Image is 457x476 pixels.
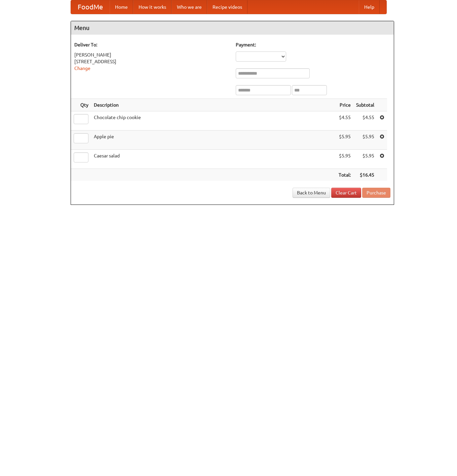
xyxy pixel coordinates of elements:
[133,0,172,14] a: How it works
[336,169,353,181] th: Total:
[74,41,229,48] h5: Deliver To:
[336,131,353,150] td: $5.95
[110,0,133,14] a: Home
[71,21,394,35] h4: Menu
[353,169,377,181] th: $16.45
[336,111,353,131] td: $4.55
[71,99,91,111] th: Qty
[207,0,247,14] a: Recipe videos
[359,0,380,14] a: Help
[353,99,377,111] th: Subtotal
[336,99,353,111] th: Price
[336,150,353,169] td: $5.95
[362,188,390,198] button: Purchase
[74,51,229,58] div: [PERSON_NAME]
[353,150,377,169] td: $5.95
[353,111,377,131] td: $4.55
[353,131,377,150] td: $5.95
[236,41,390,48] h5: Payment:
[71,0,110,14] a: FoodMe
[331,188,361,198] a: Clear Cart
[293,188,330,198] a: Back to Menu
[91,131,336,150] td: Apple pie
[91,99,336,111] th: Description
[172,0,207,14] a: Who we are
[91,150,336,169] td: Caesar salad
[74,66,90,71] a: Change
[91,111,336,131] td: Chocolate chip cookie
[74,58,229,65] div: [STREET_ADDRESS]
